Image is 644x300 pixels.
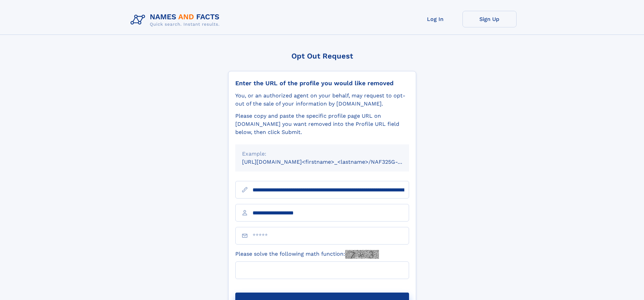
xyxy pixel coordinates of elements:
[235,250,379,259] label: Please solve the following math function:
[408,11,462,27] a: Log In
[235,112,409,136] div: Please copy and paste the specific profile page URL on [DOMAIN_NAME] you want removed into the Pr...
[235,92,409,108] div: You, or an authorized agent on your behalf, may request to opt-out of the sale of your informatio...
[462,11,517,27] a: Sign Up
[228,52,416,60] div: Opt Out Request
[242,159,422,165] small: [URL][DOMAIN_NAME]<firstname>_<lastname>/NAF325G-xxxxxxxx
[242,150,402,158] div: Example:
[235,79,409,87] div: Enter the URL of the profile you would like removed
[128,11,225,29] img: Logo Names and Facts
